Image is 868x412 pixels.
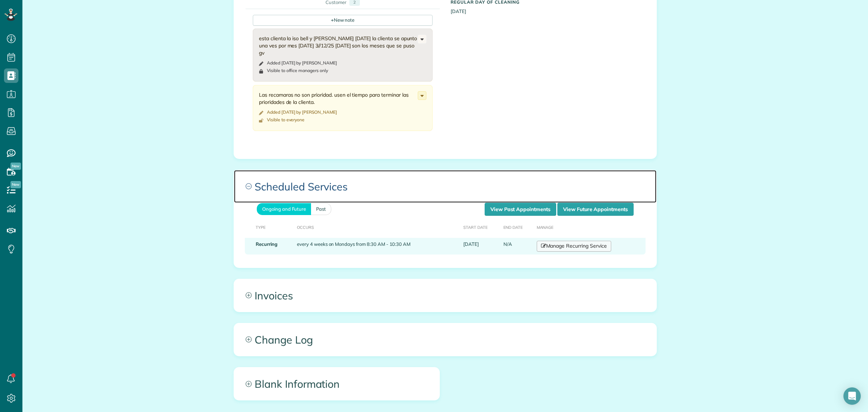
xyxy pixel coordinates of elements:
[267,109,337,115] time: Added [DATE] by [PERSON_NAME]
[257,203,311,215] a: Ongoing and Future
[256,241,277,247] strong: Recurring
[843,387,861,405] div: Open Intercom Messenger
[245,216,294,238] th: Type
[460,216,501,238] th: Start Date
[267,117,305,123] div: Visible to everyone
[234,279,656,312] a: Invoices
[294,238,460,255] td: every 4 weeks on Mondays from 8:30 AM - 10:30 AM
[259,35,418,56] div: esta clienta la iso bell y [PERSON_NAME] [DATE] la clienta se apunto una ves por mes [DATE] 3//12...
[267,60,337,66] time: Added [DATE] by [PERSON_NAME]
[311,203,331,215] a: Past
[460,238,501,255] td: [DATE]
[501,238,534,255] td: N/A
[557,203,634,216] a: View Future Appointments
[10,181,21,188] span: New
[234,170,656,203] a: Scheduled Services
[294,216,460,238] th: Occurs
[10,163,21,170] span: New
[331,17,334,23] span: +
[485,203,556,216] a: View Past Appointments
[501,216,534,238] th: End Date
[253,15,433,26] div: New note
[537,241,611,252] a: Manage Recurring Service
[267,68,328,73] div: Visible to office managers only
[259,91,418,106] div: Las recamaras no son prioridad. usen el tiempo para terminar las prioridades de la clienta.
[534,216,646,238] th: Manage
[234,367,439,400] a: Blank Information
[234,323,656,356] a: Change Log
